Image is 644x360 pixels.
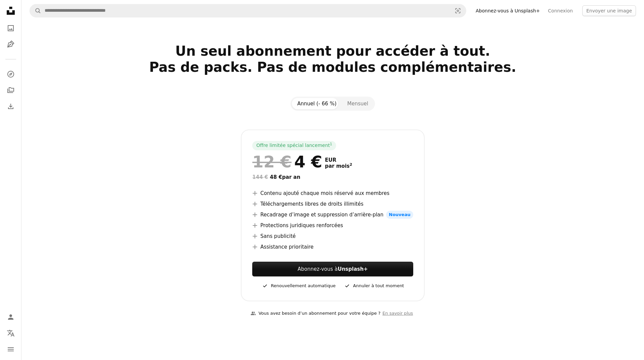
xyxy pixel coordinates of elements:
[330,142,332,146] sup: 1
[252,173,413,181] div: 48 € par an
[4,4,17,19] a: Accueil — Unsplash
[4,84,17,97] a: Collections
[4,100,17,113] a: Historique de téléchargement
[4,38,17,51] a: Illustrations
[252,141,336,150] div: Offre limitée spécial lancement
[386,211,413,219] span: Nouveau
[472,5,544,16] a: Abonnez-vous à Unsplash+
[325,157,352,163] span: EUR
[252,200,413,208] li: Téléchargements libres de droits illimités
[30,4,41,17] button: Rechercher sur Unsplash
[252,232,413,240] li: Sans publicité
[292,98,342,109] button: Annuel (- 66 %)
[252,174,268,180] span: 144 €
[582,5,636,16] button: Envoyer une image
[4,343,17,356] button: Menu
[329,142,334,149] a: 1
[544,5,577,16] a: Connexion
[4,326,17,340] button: Langue
[252,153,322,170] div: 4 €
[252,153,291,170] span: 12 €
[252,221,413,229] li: Protections juridiques renforcées
[380,308,415,319] a: En savoir plus
[262,282,336,290] div: Renouvellement automatique
[251,310,381,317] div: Vous avez besoin d’un abonnement pour votre équipe ?
[252,262,413,276] button: Abonnez-vous àUnsplash+
[4,67,17,81] a: Explorer
[338,266,368,272] strong: Unsplash+
[344,282,404,290] div: Annuler à tout moment
[342,98,373,109] button: Mensuel
[4,310,17,324] a: Connexion / S’inscrire
[252,189,413,197] li: Contenu ajouté chaque mois réservé aux membres
[252,243,413,251] li: Assistance prioritaire
[350,162,352,167] sup: 2
[4,21,17,35] a: Photos
[325,163,352,169] span: par mois
[115,43,550,91] h2: Un seul abonnement pour accéder à tout. Pas de packs. Pas de modules complémentaires.
[450,4,466,17] button: Recherche de visuels
[348,163,354,169] a: 2
[252,211,413,219] li: Recadrage d’image et suppression d’arrière-plan
[30,4,466,17] form: Rechercher des visuels sur tout le site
